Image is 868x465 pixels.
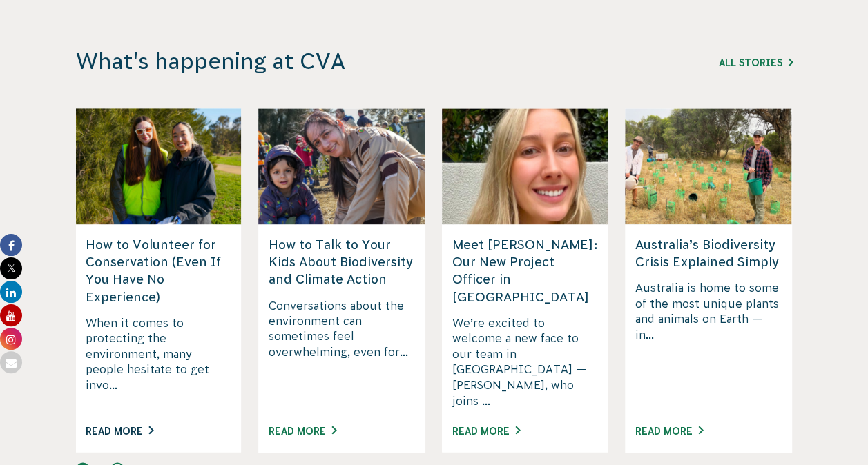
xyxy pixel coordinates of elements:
[76,48,606,75] h3: What's happening at CVA
[635,425,703,436] a: Read More
[86,315,231,408] p: When it comes to protecting the environment, many people hesitate to get invo...
[452,315,598,408] p: We’re excited to welcome a new face to our team in [GEOGRAPHIC_DATA] — [PERSON_NAME], who joins ...
[269,298,414,408] p: Conversations about the environment can sometimes feel overwhelming, even for...
[719,57,793,68] a: All Stories
[269,236,414,288] h5: How to Talk to Your Kids About Biodiversity and Climate Action
[635,236,781,270] h5: Australia’s Biodiversity Crisis Explained Simply
[452,425,520,436] a: Read More
[635,280,781,408] p: Australia is home to some of the most unique plants and animals on Earth — in...
[86,236,231,306] h5: How to Volunteer for Conservation (Even If You Have No Experience)
[86,425,153,436] a: Read More
[452,236,598,306] h5: Meet [PERSON_NAME]: Our New Project Officer in [GEOGRAPHIC_DATA]
[269,425,336,436] a: Read More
